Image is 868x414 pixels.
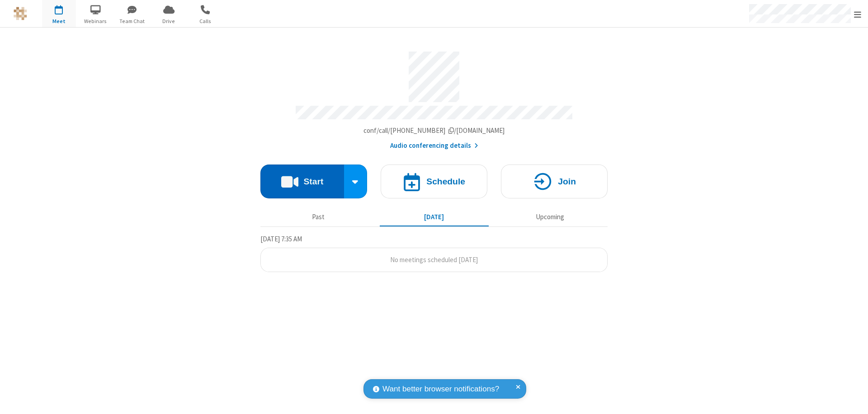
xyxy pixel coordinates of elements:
[260,45,608,151] section: Account details
[495,208,604,226] button: Upcoming
[426,177,465,186] h4: Schedule
[390,141,478,151] button: Audio conferencing details
[152,17,186,25] span: Drive
[381,165,487,198] button: Schedule
[115,17,149,25] span: Team Chat
[344,165,368,198] div: Start conference options
[303,177,323,186] h4: Start
[264,208,373,226] button: Past
[363,126,505,135] span: Copy my meeting room link
[260,165,344,198] button: Start
[380,208,489,226] button: [DATE]
[558,177,576,186] h4: Join
[260,234,608,273] section: Today's Meetings
[382,383,499,395] span: Want better browser notifications?
[79,17,113,25] span: Webinars
[501,165,608,198] button: Join
[14,7,27,20] img: QA Selenium DO NOT DELETE OR CHANGE
[363,126,505,136] button: Copy my meeting room linkCopy my meeting room link
[42,17,76,25] span: Meet
[189,17,222,25] span: Calls
[390,255,478,264] span: No meetings scheduled [DATE]
[260,235,302,243] span: [DATE] 7:35 AM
